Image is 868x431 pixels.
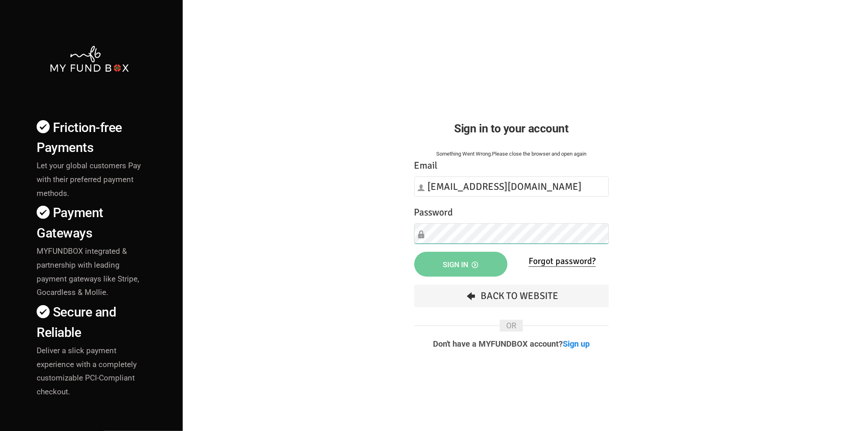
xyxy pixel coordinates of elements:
span: Sign in [443,260,479,269]
img: mfbwhite.png [49,45,130,73]
span: Let your global customers Pay with their preferred payment methods. [37,161,141,198]
h4: Secure and Reliable [37,302,150,342]
input: Email [414,176,609,197]
label: Email [414,158,438,173]
button: Sign in [414,252,507,277]
h4: Payment Gateways [37,203,150,243]
span: MYFUNDBOX integrated & partnership with leading payment gateways like Stripe, Gocardless & Mollie. [37,246,139,297]
a: Forgot password? [529,255,596,267]
label: Password [414,205,453,220]
a: Back To Website [414,285,609,307]
span: OR [500,320,523,332]
a: Sign up [563,339,590,349]
p: Don't have a MYFUNDBOX account? [414,340,609,348]
div: Something Went Wrong.Please close the browser and open again [414,150,609,158]
h4: Friction-free Payments [37,118,150,158]
span: Deliver a slick payment experience with a completely customizable PCI-Compliant checkout. [37,346,137,397]
h2: Sign in to your account [414,120,609,137]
